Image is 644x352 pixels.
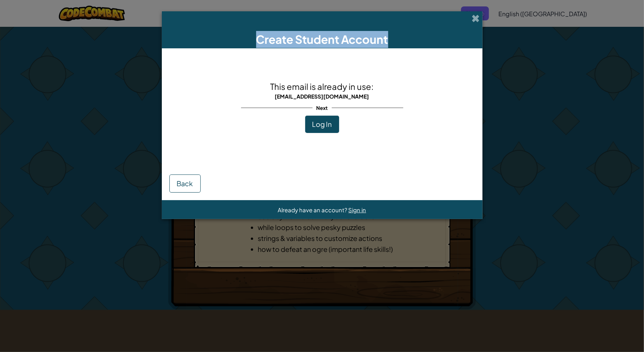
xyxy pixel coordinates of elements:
span: [EMAIL_ADDRESS][DOMAIN_NAME] [275,93,369,100]
span: Create Student Account [256,32,388,46]
button: Back [169,174,201,193]
button: Log In [305,116,339,133]
span: Log In [312,120,332,128]
span: Already have an account? [278,206,349,213]
span: This email is already in use: [271,81,374,92]
span: Back [177,179,193,188]
a: Sign in [349,206,366,213]
span: Next [312,102,332,113]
